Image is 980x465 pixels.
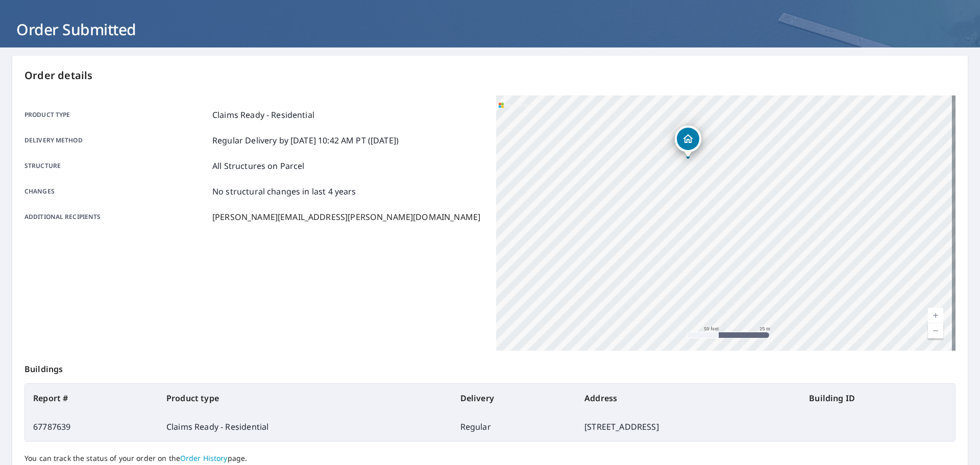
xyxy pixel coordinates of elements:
p: Delivery method [24,134,208,146]
td: [STREET_ADDRESS] [576,412,801,441]
td: 67787639 [25,412,158,441]
p: Claims Ready - Residential [212,109,314,121]
p: Additional recipients [24,211,208,223]
p: Buildings [24,351,955,383]
p: [PERSON_NAME][EMAIL_ADDRESS][PERSON_NAME][DOMAIN_NAME] [212,211,480,223]
p: Structure [24,160,208,172]
p: All Structures on Parcel [212,160,305,172]
th: Building ID [801,384,955,412]
th: Report # [25,384,158,412]
a: Current Level 19, Zoom In [928,308,943,323]
p: No structural changes in last 4 years [212,185,356,198]
h1: Order Submitted [12,19,968,40]
a: Current Level 19, Zoom Out [928,323,943,338]
p: Order details [24,68,955,83]
th: Address [576,384,801,412]
td: Regular [452,412,577,441]
div: Dropped pin, building 1, Residential property, 405 North St Oak Grove, LA 71263 [675,126,701,157]
p: You can track the status of your order on the page. [24,454,955,463]
th: Product type [158,384,452,412]
th: Delivery [452,384,577,412]
p: Product type [24,109,208,121]
p: Regular Delivery by [DATE] 10:42 AM PT ([DATE]) [212,134,399,146]
p: Changes [24,185,208,198]
a: Order History [180,453,228,463]
td: Claims Ready - Residential [158,412,452,441]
